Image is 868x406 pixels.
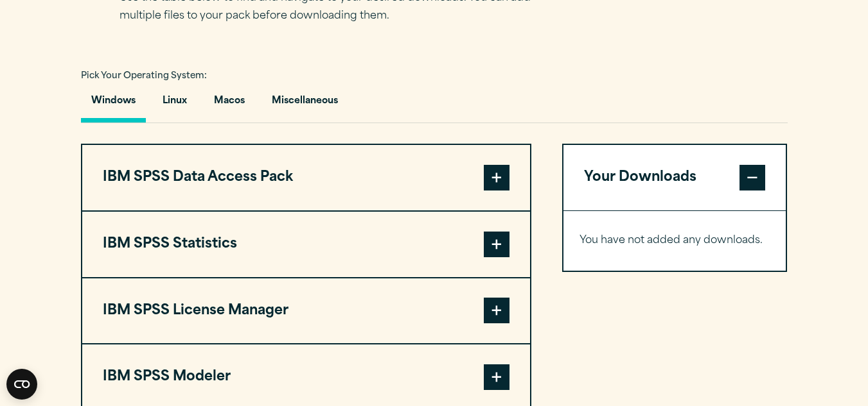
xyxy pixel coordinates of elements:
[152,86,197,123] button: Linux
[563,145,786,210] button: Your Downloads
[261,86,348,123] button: Miscellaneous
[204,86,255,123] button: Macos
[81,86,146,123] button: Windows
[82,145,530,210] button: IBM SPSS Data Access Pack
[6,369,37,400] button: Open CMP widget
[82,212,530,277] button: IBM SPSS Statistics
[82,278,530,344] button: IBM SPSS License Manager
[81,72,207,80] span: Pick Your Operating System:
[580,232,770,250] p: You have not added any downloads.
[563,210,786,271] div: Your Downloads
